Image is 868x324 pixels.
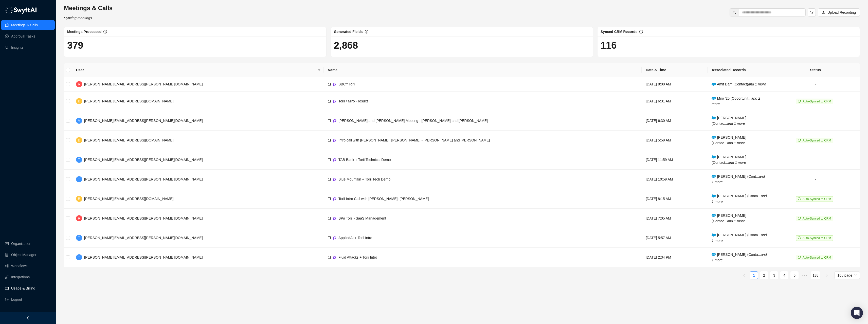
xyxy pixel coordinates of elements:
span: [PERSON_NAME] and [PERSON_NAME] Meeting - [PERSON_NAME] and [PERSON_NAME] [338,119,488,123]
span: [PERSON_NAME] (Cont... [712,174,765,184]
td: - [771,150,860,170]
img: gong-Dwh8HbPa.png [333,197,336,201]
span: T [78,235,80,241]
a: 1 [750,272,758,279]
span: video-camera [328,217,331,220]
i: Syncing meetings... [64,16,95,20]
span: video-camera [328,236,331,240]
span: [PERSON_NAME] (Contact... [712,155,746,165]
img: gong-Dwh8HbPa.png [333,119,336,123]
th: Date & Time [642,63,708,77]
a: 5 [791,272,798,279]
a: Integrations [11,272,30,282]
h1: 116 [601,40,857,51]
td: [DATE] 8:00 AM [642,77,708,92]
th: Associated Records [708,63,771,77]
a: 4 [781,272,788,279]
img: gong-Dwh8HbPa.png [333,256,336,259]
i: and 1 more [727,121,745,125]
th: Name [324,63,642,77]
span: [PERSON_NAME] (Conta... [712,194,767,204]
li: 3 [770,271,778,279]
td: [DATE] 8:15 AM [642,189,708,209]
span: Auto-Synced to CRM [803,139,831,142]
span: Intro call with [PERSON_NAME]: [PERSON_NAME] - [PERSON_NAME] and [PERSON_NAME] [338,138,490,142]
span: video-camera [328,82,331,86]
th: Status [771,63,860,77]
td: - [771,170,860,189]
span: info-circle [103,30,107,33]
li: 2 [760,271,768,279]
h1: 379 [67,40,323,51]
span: T [78,157,80,163]
span: Auto-Synced to CRM [803,100,831,103]
span: Synced CRM Records [601,30,637,34]
td: [DATE] 5:57 AM [642,228,708,248]
span: logout [5,298,9,301]
a: Meetings & Calls [11,20,38,30]
a: Workflows [11,261,27,271]
span: Amit Dam (Contact) [712,82,766,86]
li: 4 [780,271,788,279]
span: [PERSON_NAME] (Conta... [712,233,767,243]
i: and 1 more [728,160,746,165]
td: [DATE] 11:59 AM [642,150,708,170]
span: User [76,67,316,73]
i: and 1 more [727,141,745,145]
a: 138 [811,272,820,279]
span: [PERSON_NAME][EMAIL_ADDRESS][DOMAIN_NAME] [84,197,173,201]
span: [PERSON_NAME][EMAIL_ADDRESS][PERSON_NAME][DOMAIN_NAME] [84,255,203,259]
span: Auto-Synced to CRM [803,256,831,259]
td: [DATE] 2:34 PM [642,248,708,267]
li: Previous Page [740,271,748,279]
span: Generated Fields [334,30,363,34]
td: - [771,77,860,92]
span: M [78,118,81,123]
span: sync [798,197,801,200]
span: video-camera [328,138,331,142]
i: and 1 more [727,219,745,223]
span: video-camera [328,158,331,161]
a: Object Manager [11,250,37,260]
span: info-circle [639,30,643,33]
span: [PERSON_NAME][EMAIL_ADDRESS][DOMAIN_NAME] [84,99,173,103]
div: Page Size [835,271,860,279]
span: video-camera [328,256,331,259]
td: [DATE] 5:59 AM [642,131,708,150]
span: filter [318,68,321,71]
li: Next 5 Pages [801,271,809,279]
span: upload [822,11,825,14]
li: Next Page [822,271,830,279]
a: 2 [760,272,768,279]
span: B [78,137,80,143]
i: and 2 more [712,96,760,106]
span: T [78,176,80,182]
img: gong-Dwh8HbPa.png [333,177,336,181]
span: Logout [11,294,22,304]
span: info-circle [365,30,368,33]
span: Miro '25 (Opportunit... [712,96,760,106]
span: [PERSON_NAME][EMAIL_ADDRESS][DOMAIN_NAME] [84,138,173,142]
img: gong-Dwh8HbPa.png [333,99,336,103]
img: gong-Dwh8HbPa.png [333,236,336,240]
span: video-camera [328,197,331,201]
span: video-camera [328,99,331,103]
span: video-camera [328,119,331,122]
span: Torii / Miro - results [338,99,368,103]
span: filter [317,66,322,74]
span: R [78,81,80,87]
span: [PERSON_NAME] (Contac... [712,135,746,145]
span: T [78,255,80,260]
span: [PERSON_NAME] (Contac... [712,116,746,125]
span: filter [810,10,814,14]
span: [PERSON_NAME][EMAIL_ADDRESS][PERSON_NAME][DOMAIN_NAME] [84,82,203,86]
span: BBC// Torii [338,82,355,86]
span: sync [798,256,801,259]
i: and 1 more [712,233,767,243]
span: BP// Torii - SaaS Management [338,216,386,220]
span: sync [798,217,801,220]
span: Fluid Attacks + Torii Intro [338,255,377,259]
span: video-camera [328,177,331,181]
a: 3 [770,272,778,279]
